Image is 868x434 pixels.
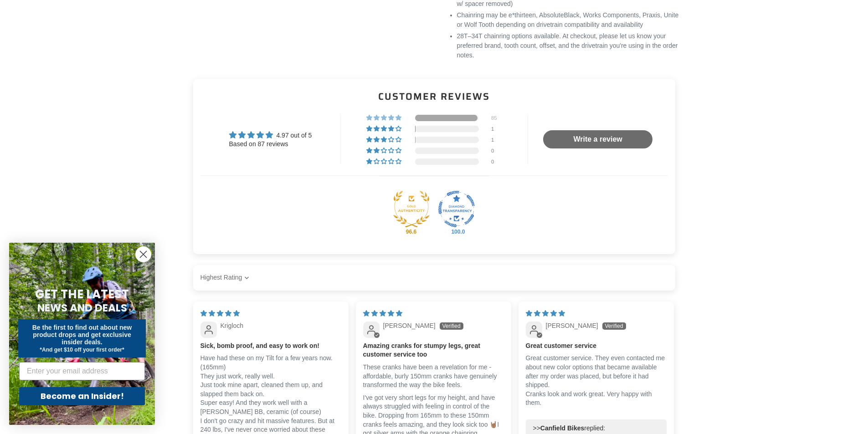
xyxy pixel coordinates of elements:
[491,137,502,143] div: 1
[276,132,312,139] span: 4.97 out of 5
[200,342,341,351] b: Sick, bomb proof, and easy to work on!
[540,424,584,432] b: Canfield Bikes
[393,191,430,230] div: Gold Authentic Shop. At least 95% of published reviews are verified reviews
[393,191,430,227] img: Judge.me Gold Authentic Shop medal
[200,90,668,103] h2: Customer Reviews
[366,126,403,132] div: 1% (1) reviews with 4 star rating
[221,322,244,329] span: Krigloch
[229,130,312,140] div: Average rating is 4.97 stars
[449,228,464,235] div: 100.0
[383,322,436,329] span: [PERSON_NAME]
[40,347,124,353] span: *And get $10 off your first order*
[491,115,502,121] div: 85
[526,354,667,408] p: Great customer service. They even contacted me about new color options that became available afte...
[457,31,683,60] li: 28T–34T chainring options available. At checkout, please let us know your preferred brand, tooth ...
[200,269,252,287] select: Sort dropdown
[526,310,565,317] span: 5 star review
[19,387,145,405] button: Become an Insider!
[533,424,659,433] div: >> replied:
[438,191,475,227] a: Judge.me Diamond Transparent Shop medal 100.0
[229,140,312,149] div: Based on 87 reviews
[543,130,652,148] a: Write a review
[366,115,403,121] div: 98% (85) reviews with 5 star rating
[363,310,402,317] span: 5 star review
[35,286,129,302] span: GET THE LATEST
[32,324,132,346] span: Be the first to find out about new product drops and get exclusive insider deals.
[404,228,419,235] div: 96.6
[363,342,504,359] b: Amazing cranks for stumpy legs, great customer service too
[37,301,127,315] span: NEWS AND DEALS
[457,10,683,30] li: Chainring may be e*thirteen, AbsoluteBlack, Works Components, Praxis, Unite or Wolf Tooth dependi...
[546,322,598,329] span: [PERSON_NAME]
[19,362,145,380] input: Enter your email address
[393,191,430,227] a: Judge.me Gold Authentic Shop medal 96.6
[363,363,504,390] p: These cranks have been a revelation for me - affordable, burly 150mm cranks have genuinely transf...
[526,342,667,351] b: Great customer service
[200,310,240,317] span: 5 star review
[135,246,151,262] button: Close dialog
[438,191,475,227] img: Judge.me Diamond Transparent Shop medal
[366,137,403,143] div: 1% (1) reviews with 3 star rating
[438,191,475,230] div: Diamond Transparent Shop. Published 100% of verified reviews received in total
[491,126,502,132] div: 1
